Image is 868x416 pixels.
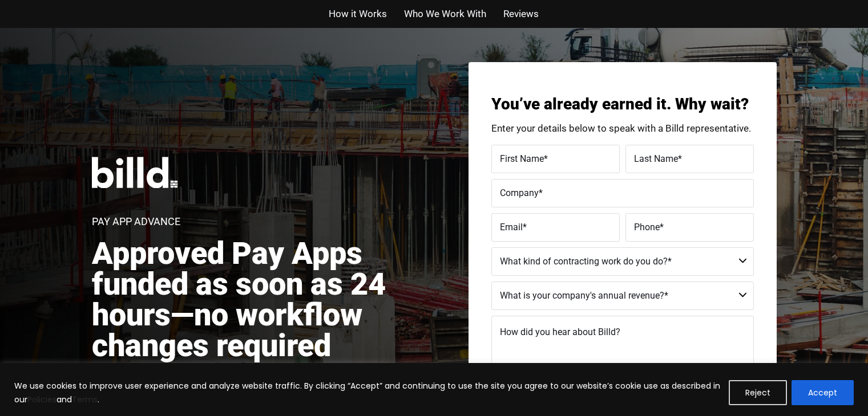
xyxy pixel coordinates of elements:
span: Last Name [634,153,678,164]
span: First Name [500,153,544,164]
span: Company [500,187,539,198]
a: Terms [72,394,98,405]
span: How did you hear about Billd? [500,327,620,337]
h3: You’ve already earned it. Why wait? [491,96,754,112]
a: Policies [27,394,56,405]
span: Email [500,221,523,232]
button: Reject [729,380,787,405]
button: Accept [792,380,854,405]
p: Enter your details below to speak with a Billd representative. [491,124,754,133]
a: Reviews [503,6,539,22]
p: We use cookies to improve user experience and analyze website traffic. By clicking “Accept” and c... [14,379,720,406]
h1: Pay App Advance [92,217,180,227]
span: Phone [634,221,660,232]
h2: Approved Pay Apps funded as soon as 24 hours—no workflow changes required [92,238,447,361]
a: Who We Work With [404,6,486,22]
a: How it Works [329,6,387,22]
